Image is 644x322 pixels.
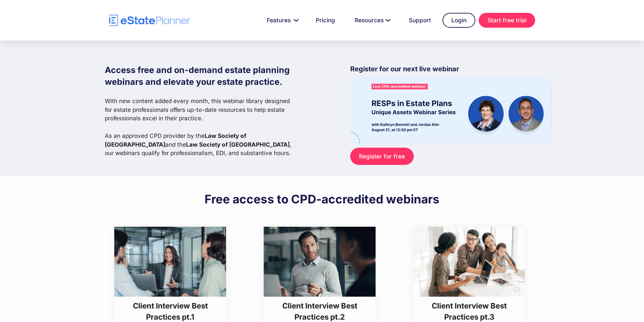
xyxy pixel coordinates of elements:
[350,148,413,165] a: Register for free
[350,77,551,143] img: eState Academy webinar
[443,13,475,28] a: Login
[401,14,439,27] a: Support
[186,141,290,148] strong: Law Society of [GEOGRAPHIC_DATA]
[308,14,343,27] a: Pricing
[105,64,297,88] h1: Access free and on-demand estate planning webinars and elevate your estate practice.
[479,13,535,28] a: Start free trial
[350,64,551,77] p: Register for our next live webinar
[109,15,190,26] a: home
[259,14,304,27] a: Features
[105,97,297,157] p: With new content added every month, this webinar library designed for estate professionals offers...
[205,192,439,206] h2: Free access to CPD-accredited webinars
[347,14,397,27] a: Resources
[105,132,246,148] strong: Law Society of [GEOGRAPHIC_DATA]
